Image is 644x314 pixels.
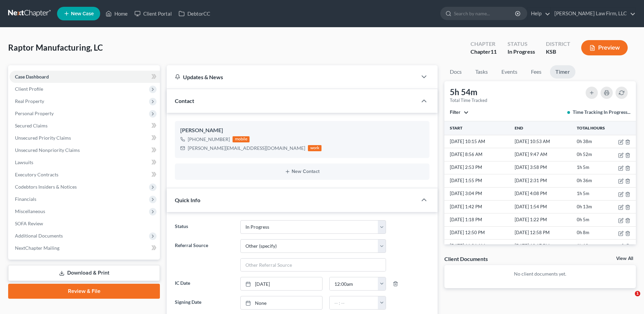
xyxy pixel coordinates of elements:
[491,48,497,55] span: 11
[175,98,194,104] span: Contact
[450,98,487,103] div: Total Time Tracked
[10,156,160,169] a: Lawsuits
[15,147,80,153] span: Unsecured Nonpriority Claims
[444,240,513,252] td: [DATE] 11:06 AM
[577,152,592,157] span: 0h 52m
[513,161,575,174] td: [DATE] 3:58 PM
[450,271,630,277] p: No client documents yet.
[330,296,378,309] input: -- : --
[513,187,575,200] td: [DATE] 4:08 PM
[15,233,63,239] span: Additional Documents
[444,226,513,239] td: [DATE] 12:50 PM
[15,159,33,165] span: Lawsuits
[10,242,160,254] a: NextChapter Mailing
[444,174,513,187] td: [DATE] 1:55 PM
[513,148,575,161] td: [DATE] 9:47 AM
[10,71,160,83] a: Case Dashboard
[171,277,237,291] label: IC Date
[8,42,103,52] span: Raptor Manufacturing, LC
[450,87,487,98] div: 5h 54m
[471,48,497,56] div: Chapter
[15,110,54,116] span: Personal Property
[444,213,513,226] td: [DATE] 1:18 PM
[454,7,516,20] input: Search by name...
[15,86,43,92] span: Client Profile
[15,208,45,214] span: Miscellaneous
[513,174,575,187] td: [DATE] 2:31 PM
[444,161,513,174] td: [DATE] 2:53 PM
[526,65,547,78] a: Fees
[233,136,250,142] div: mobile
[188,145,305,152] div: [PERSON_NAME][EMAIL_ADDRESS][DOMAIN_NAME]
[180,126,424,135] div: [PERSON_NAME]
[10,120,160,132] a: Secured Claims
[10,169,160,181] a: Executory Contracts
[513,200,575,213] td: [DATE] 1:54 PM
[444,65,467,78] a: Docs
[577,217,589,222] span: 0h 5m
[621,291,637,307] iframe: Intercom live chat
[513,226,575,239] td: [DATE] 12:58 PM
[513,121,575,135] th: End
[567,109,630,116] div: Time Tracking In Progress...
[577,139,592,144] span: 0h 38m
[15,98,44,104] span: Real Property
[171,296,237,310] label: Signing Date
[577,164,589,170] span: 1h 5m
[8,265,160,281] a: Download & Print
[8,284,160,299] a: Review & File
[15,245,59,251] span: NextChapter Mailing
[175,197,200,203] span: Quick Info
[175,7,214,20] a: DebtorCC
[470,65,493,78] a: Tasks
[577,230,589,235] span: 0h 8m
[550,65,575,78] a: Timer
[450,109,460,115] span: Filter
[241,296,322,309] a: None
[635,291,640,296] span: 1
[15,74,49,80] span: Case Dashboard
[575,121,636,135] th: Total Hours
[308,145,321,151] div: work
[444,187,513,200] td: [DATE] 3:04 PM
[551,7,636,20] a: [PERSON_NAME] Law Firm, LLC
[171,239,237,272] label: Referral Source
[444,135,513,148] td: [DATE] 10:15 AM
[444,200,513,213] td: [DATE] 1:42 PM
[577,204,592,209] span: 0h 13m
[15,221,43,226] span: SOFA Review
[15,123,48,128] span: Secured Claims
[546,40,570,48] div: District
[616,256,633,261] a: View All
[496,65,523,78] a: Events
[15,172,58,177] span: Executory Contracts
[131,7,175,20] a: Client Portal
[513,135,575,148] td: [DATE] 10:53 AM
[330,277,378,290] input: -- : --
[10,132,160,144] a: Unsecured Priority Claims
[508,48,535,56] div: In Progress
[10,144,160,156] a: Unsecured Nonpriority Claims
[241,277,322,290] a: [DATE]
[15,196,36,202] span: Financials
[71,11,94,16] span: New Case
[188,136,230,143] div: [PHONE_NUMBER]
[10,217,160,230] a: SOFA Review
[241,259,386,272] input: Other Referral Source
[471,40,497,48] div: Chapter
[171,220,237,234] label: Status
[546,48,570,56] div: KSB
[180,169,424,174] button: New Contact
[508,40,535,48] div: Status
[444,148,513,161] td: [DATE] 8:56 AM
[577,243,592,248] span: 1h 12m
[513,213,575,226] td: [DATE] 1:22 PM
[450,110,468,115] button: Filter
[15,135,71,141] span: Unsecured Priority Claims
[528,7,550,20] a: Help
[444,121,513,135] th: Start
[175,73,409,81] div: Updates & News
[577,191,589,196] span: 1h 5m
[577,178,592,183] span: 0h 36m
[15,184,77,190] span: Codebtors Insiders & Notices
